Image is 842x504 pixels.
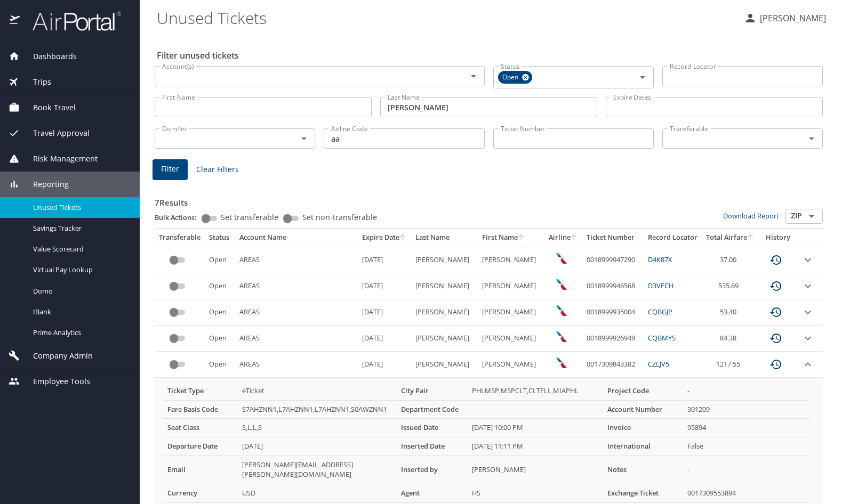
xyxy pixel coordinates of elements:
td: [DATE] 11:11 PM [468,437,603,456]
button: expand row [801,306,814,319]
th: First Name [478,229,544,247]
span: Employee Tools [20,376,90,387]
button: Open [635,70,650,85]
span: Prime Analytics [33,328,127,338]
td: 301209 [683,400,810,419]
td: HS [468,484,603,503]
td: - [683,382,810,400]
td: [DATE] [358,352,411,378]
h2: Filter unused tickets [157,47,825,64]
th: Invoice [603,419,684,437]
span: Set transferable [221,214,278,221]
span: Open [498,72,525,83]
td: Open [205,352,235,378]
td: 0017309843382 [582,352,644,378]
img: American Airlines [556,357,567,368]
div: Open [498,71,532,84]
td: S,L,L,S [238,419,397,437]
td: S7AHZNN1,L7AHZNN1,L7AHZNN1,S0AWZNN1 [238,400,397,419]
th: Project Code [603,382,684,400]
p: [PERSON_NAME] [757,12,826,25]
a: CZLJV5 [648,359,669,369]
h3: 7 Results [155,190,823,209]
td: [PERSON_NAME] [478,299,544,326]
th: Currency [163,484,238,503]
span: IBank [33,307,127,317]
button: expand row [801,254,814,266]
span: Dashboards [20,51,77,62]
td: Open [205,273,235,299]
button: sort [747,234,755,241]
td: False [683,437,810,456]
td: [PERSON_NAME] [478,352,544,378]
span: Company Admin [20,350,93,362]
button: sort [571,234,578,241]
div: Transferable [159,233,201,242]
button: Filter [153,159,188,180]
th: Email [163,456,238,484]
img: American Airlines [556,305,567,316]
span: Virtual Pay Lookup [33,265,127,275]
td: AREAS [235,326,358,352]
th: International [603,437,684,456]
td: 95894 [683,419,810,437]
td: [PERSON_NAME] [478,247,544,273]
td: - [683,456,810,484]
td: [DATE] [358,326,411,352]
a: CQBMYS [648,333,676,343]
td: - [468,400,603,419]
td: [DATE] [358,273,411,299]
span: Domo [33,286,127,296]
th: Exchange Ticket [603,484,684,503]
td: AREAS [235,247,358,273]
span: Unused Tickets [33,202,127,213]
th: Notes [603,456,684,484]
th: Last Name [411,229,478,247]
td: [PERSON_NAME] [411,299,478,326]
span: Trips [20,76,51,88]
img: wUYAEN7r47F0eX+AAAAAElFTkSuQmCC [556,331,567,342]
td: [PERSON_NAME] [411,326,478,352]
td: [DATE] [238,437,397,456]
td: 1217.55 [702,352,759,378]
a: D4K87X [648,255,672,264]
td: PHLMSP,MSPCLT,CLTFLL,MIAPHL [468,382,603,400]
th: Airline [544,229,582,247]
td: 535.69 [702,273,759,299]
button: sort [399,234,407,241]
button: Open [804,209,819,224]
h1: Unused Tickets [157,1,735,34]
td: AREAS [235,352,358,378]
img: icon-airportal.png [10,11,21,31]
th: Account Name [235,229,358,247]
a: D3VFCH [648,281,673,290]
span: Clear Filters [196,163,239,176]
button: Clear Filters [192,160,243,180]
th: Total Airfare [702,229,759,247]
img: wUYAEN7r47F0eX+AAAAAElFTkSuQmCC [556,253,567,264]
th: History [759,229,797,247]
td: [PERSON_NAME] [411,352,478,378]
span: Filter [161,162,179,176]
td: Open [205,326,235,352]
td: 0017309553894 [683,484,810,503]
th: Ticket Type [163,382,238,400]
th: Issued Date [397,419,468,437]
td: eTicket [238,382,397,400]
span: Travel Approval [20,127,90,139]
td: Open [205,299,235,326]
td: [PERSON_NAME] [468,456,603,484]
span: Book Travel [20,102,76,113]
span: Savings Tracker [33,223,127,233]
th: Account Number [603,400,684,419]
td: [PERSON_NAME] [478,326,544,352]
td: [DATE] [358,247,411,273]
button: Open [804,131,819,146]
td: 84.38 [702,326,759,352]
th: Record Locator [644,229,702,247]
td: [DATE] 10:00 PM [468,419,603,437]
img: airportal-logo.png [21,11,121,31]
button: Open [296,131,311,146]
span: Risk Management [20,153,98,165]
th: Expire Date [358,229,411,247]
